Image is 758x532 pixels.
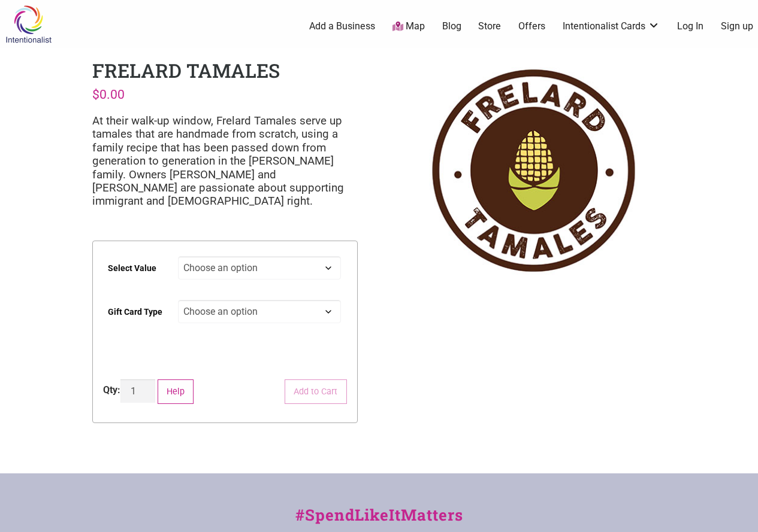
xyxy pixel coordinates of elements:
a: Store [478,20,501,33]
a: Add a Business [309,20,375,33]
button: Help [158,379,194,404]
label: Gift Card Type [108,299,162,326]
label: Select Value [108,255,156,282]
input: Product quantity [120,379,155,403]
span: $ [92,87,99,102]
a: Sign up [721,20,753,33]
a: Map [392,20,425,34]
a: Log In [677,20,703,33]
img: Frelard Tamales logo [400,57,666,284]
h1: Frelard Tamales [92,57,280,83]
bdi: 0.00 [92,87,125,102]
p: At their walk-up window, Frelard Tamales serve up tamales that are handmade from scratch, using a... [92,114,358,208]
button: Add to Cart [285,379,347,404]
a: Offers [518,20,545,33]
a: Intentionalist Cards [563,20,660,33]
a: Blog [442,20,461,33]
div: Qty: [103,383,120,397]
